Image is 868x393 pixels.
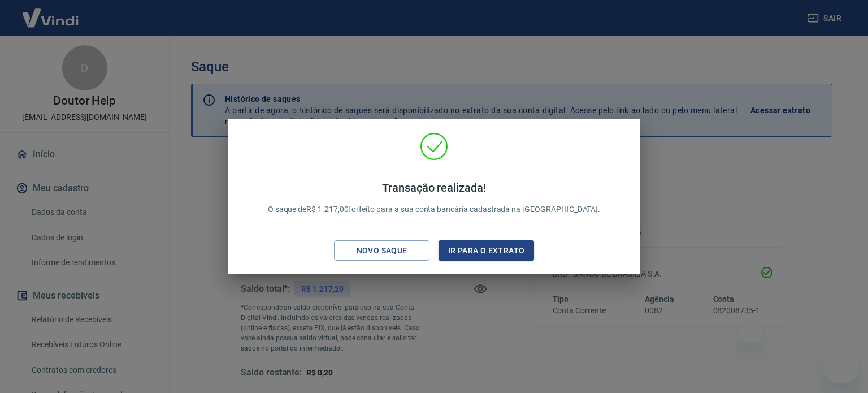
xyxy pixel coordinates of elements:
p: O saque de R$ 1.217,00 foi feito para a sua conta bancária cadastrada na [GEOGRAPHIC_DATA]. [268,181,601,215]
iframe: Botão para abrir a janela de mensagens [823,348,859,384]
button: Novo saque [334,240,429,261]
div: Novo saque [343,244,421,258]
button: Ir para o extrato [439,240,534,261]
iframe: Fechar mensagem [740,321,763,343]
h4: Transação realizada! [268,181,601,195]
